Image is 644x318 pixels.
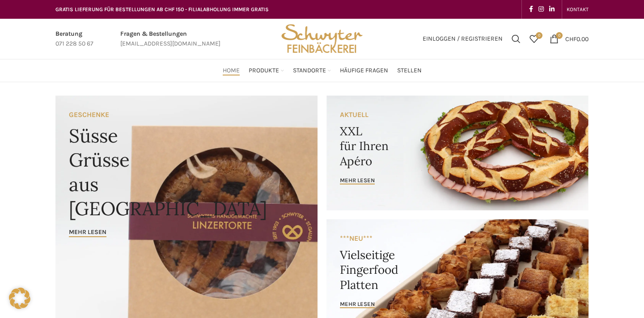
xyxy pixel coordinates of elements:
[423,36,503,42] span: Einloggen / Registrieren
[340,62,388,79] a: Häufige Fragen
[526,3,536,16] a: Facebook social link
[55,29,93,49] a: Infobox link
[567,6,589,13] span: KONTAKT
[340,67,388,75] span: Häufige Fragen
[565,35,576,42] span: CHF
[397,62,422,79] a: Stellen
[545,30,593,48] a: 0 CHF0.00
[51,62,593,79] div: Main navigation
[536,32,542,39] span: 0
[397,67,422,75] span: Stellen
[556,32,563,39] span: 0
[120,29,220,49] a: Infobox link
[525,30,543,48] a: 0
[223,62,240,79] a: Home
[249,62,284,79] a: Produkte
[567,0,589,18] a: KONTAKT
[547,3,557,16] a: Linkedin social link
[278,34,366,42] a: Site logo
[326,96,589,210] a: Banner link
[55,6,269,13] span: GRATIS LIEFERUNG FÜR BESTELLUNGEN AB CHF 150 - FILIALABHOLUNG IMMER GRATIS
[293,62,331,79] a: Standorte
[293,67,326,75] span: Standorte
[565,35,589,42] bdi: 0.00
[278,19,366,59] img: Bäckerei Schwyter
[418,30,507,48] a: Einloggen / Registrieren
[223,67,240,75] span: Home
[507,30,525,48] a: Suchen
[525,30,543,48] div: Meine Wunschliste
[536,3,547,16] a: Instagram social link
[249,67,279,75] span: Produkte
[562,0,593,18] div: Secondary navigation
